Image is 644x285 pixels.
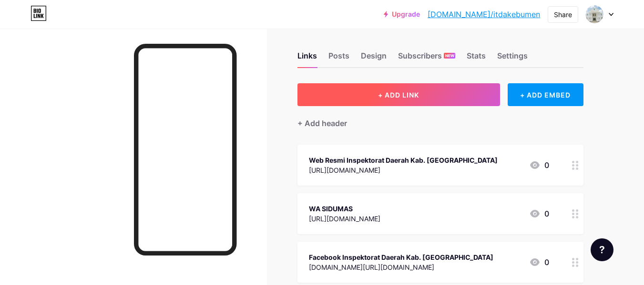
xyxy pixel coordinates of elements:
[309,155,498,165] div: Web Resmi Inspektorat Daerah Kab. [GEOGRAPHIC_DATA]
[384,10,420,18] a: Upgrade
[529,256,549,268] div: 0
[309,165,498,175] div: [URL][DOMAIN_NAME]
[585,5,603,23] img: itdakebumen
[508,83,583,106] div: + ADD EMBED
[398,50,455,67] div: Subscribers
[328,50,349,67] div: Posts
[497,50,528,67] div: Settings
[309,262,493,272] div: [DOMAIN_NAME][URL][DOMAIN_NAME]
[529,208,549,219] div: 0
[378,91,419,99] span: + ADD LINK
[445,53,454,59] span: NEW
[361,50,387,67] div: Design
[297,83,500,106] button: + ADD LINK
[297,118,347,129] div: + Add header
[467,50,486,67] div: Stats
[529,159,549,171] div: 0
[309,204,380,214] div: WA SIDUMAS
[309,252,493,262] div: Facebook Inspektorat Daerah Kab. [GEOGRAPHIC_DATA]
[428,9,540,20] a: [DOMAIN_NAME]/itdakebumen
[309,214,380,224] div: [URL][DOMAIN_NAME]
[297,50,317,67] div: Links
[554,10,572,20] div: Share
